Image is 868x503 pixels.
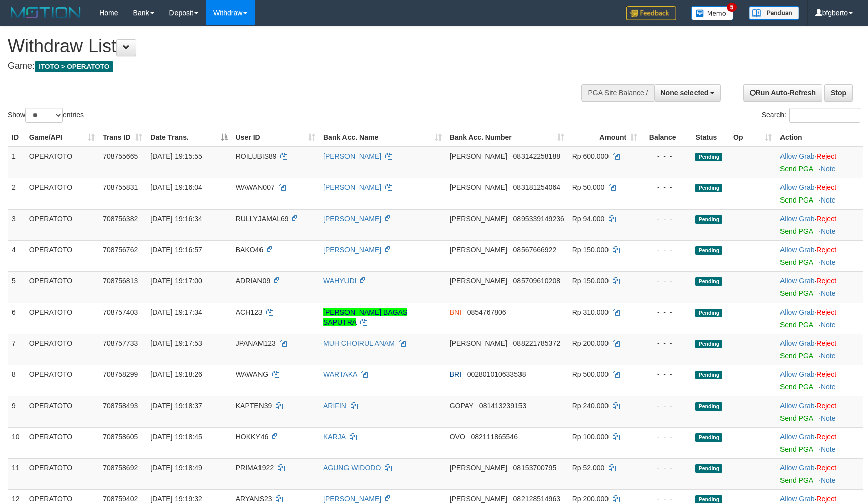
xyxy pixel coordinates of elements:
[816,183,836,191] a: Reject
[572,370,609,378] span: Rp 500.000
[645,432,687,442] div: - - -
[103,308,138,316] span: 708757403
[572,277,609,285] span: Rp 150.000
[776,458,863,489] td: ·
[450,433,465,441] span: OVO
[780,464,814,472] a: Allow Grab
[25,334,99,365] td: OPERATOTO
[776,240,863,271] td: ·
[450,246,507,254] span: [PERSON_NAME]
[572,183,605,191] span: Rp 50.000
[513,339,560,347] span: Copy 088221785372 to clipboard
[146,128,231,147] th: Date Trans.: activate to sort column descending
[8,396,25,427] td: 9
[467,308,506,316] span: Copy 0854767806 to clipboard
[236,152,277,160] span: ROILUBIS89
[572,495,609,503] span: Rp 200.000
[236,277,270,285] span: ADRIAN09
[103,152,138,160] span: 708755665
[695,277,722,286] span: Pending
[25,128,99,147] th: Game/API: activate to sort column ascending
[780,401,814,410] a: Allow Grab
[743,84,822,102] a: Run Auto-Refresh
[25,303,99,334] td: OPERATOTO
[236,308,263,316] span: ACH123
[323,495,381,503] a: [PERSON_NAME]
[821,289,836,297] a: Note
[323,370,357,378] a: WARTAKA
[236,246,263,254] span: BAKO46
[25,209,99,240] td: OPERATOTO
[780,152,814,160] a: Allow Grab
[691,6,734,20] img: Button%20Memo.svg
[450,152,507,160] span: [PERSON_NAME]
[25,147,99,178] td: OPERATOTO
[780,196,813,204] a: Send PGA
[780,433,816,441] span: ·
[821,227,836,235] a: Note
[319,128,446,147] th: Bank Acc. Name: activate to sort column ascending
[780,246,814,254] a: Allow Grab
[323,401,346,410] a: ARIFIN
[626,6,676,20] img: Feedback.jpg
[8,147,25,178] td: 1
[776,178,863,209] td: ·
[780,165,813,173] a: Send PGA
[236,339,276,347] span: JPANAM123
[780,246,816,254] span: ·
[323,246,381,254] a: [PERSON_NAME]
[780,414,813,422] a: Send PGA
[450,370,461,378] span: BRI
[150,308,202,316] span: [DATE] 19:17:34
[645,276,687,286] div: - - -
[323,277,357,285] a: WAHYUDI
[25,178,99,209] td: OPERATOTO
[780,383,813,391] a: Send PGA
[572,339,609,347] span: Rp 200.000
[780,227,813,235] a: Send PGA
[8,458,25,489] td: 11
[25,458,99,489] td: OPERATOTO
[103,464,138,472] span: 708758692
[780,476,813,484] a: Send PGA
[780,339,816,347] span: ·
[780,215,816,223] span: ·
[645,307,687,317] div: - - -
[645,400,687,411] div: - - -
[780,352,813,360] a: Send PGA
[727,3,737,12] span: 5
[729,128,776,147] th: Op: activate to sort column ascending
[150,183,202,191] span: [DATE] 19:16:04
[816,246,836,254] a: Reject
[8,365,25,396] td: 8
[780,445,813,453] a: Send PGA
[323,464,381,472] a: AGUNG WIDODO
[103,433,138,441] span: 708758605
[789,108,860,123] input: Search:
[780,321,813,329] a: Send PGA
[816,277,836,285] a: Reject
[450,401,473,410] span: GOPAY
[780,339,814,347] a: Allow Grab
[645,214,687,224] div: - - -
[568,128,641,147] th: Amount: activate to sort column ascending
[8,61,569,71] h4: Game:
[232,128,319,147] th: User ID: activate to sort column ascending
[8,271,25,303] td: 5
[695,340,722,348] span: Pending
[645,245,687,255] div: - - -
[572,401,609,410] span: Rp 240.000
[25,427,99,458] td: OPERATOTO
[695,371,722,379] span: Pending
[25,271,99,303] td: OPERATOTO
[450,464,507,472] span: [PERSON_NAME]
[450,215,507,223] span: [PERSON_NAME]
[695,246,722,255] span: Pending
[450,308,461,316] span: BNI
[236,495,272,503] span: ARYANS23
[513,495,560,503] span: Copy 082128514963 to clipboard
[780,308,816,316] span: ·
[780,464,816,472] span: ·
[776,303,863,334] td: ·
[150,339,202,347] span: [DATE] 19:17:53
